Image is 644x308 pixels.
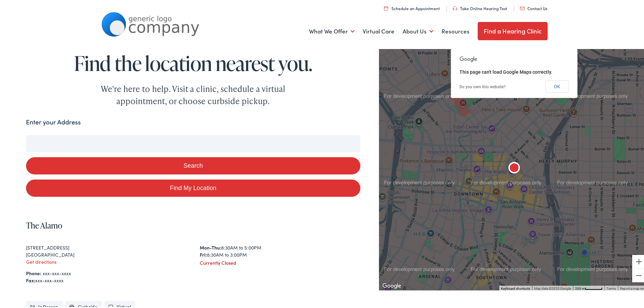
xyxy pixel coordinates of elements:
[26,268,41,275] strong: Phone:
[459,68,552,73] span: This page can't load Google Maps correctly.
[384,5,388,9] img: utility icon
[26,250,187,257] div: [GEOGRAPHIC_DATA]
[381,280,403,289] img: Google
[309,18,355,43] a: What We Offer
[200,243,221,250] strong: Mon-Thu:
[26,276,360,283] div: xxx-xxx-xxxx
[26,134,360,151] input: Enter your address or zip code
[459,83,506,88] a: Do you own this website?
[453,4,507,10] a: Take Online Hearing Test
[200,250,207,257] strong: Fri:
[26,218,62,230] a: The Alamo
[26,116,81,126] label: Enter your Address
[381,280,403,289] a: Open this area in Google Maps (opens a new window)
[573,284,604,289] button: Map Scale: 200 m per 48 pixels
[506,159,522,175] div: The Alamo
[200,258,360,265] div: Currently Closed
[534,285,571,289] span: Map data ©2025 Google
[575,285,585,289] span: 200 m
[384,4,440,10] a: Schedule an Appointment
[501,285,530,290] button: Keyboard shortcuts
[26,276,35,282] strong: Fax:
[363,18,395,43] a: Virtual Care
[453,5,457,9] img: utility icon
[403,18,433,43] a: About Us
[26,257,56,264] a: Get directions
[26,243,187,250] div: [STREET_ADDRESS]
[478,21,548,39] a: Find a Hearing Clinic
[26,178,360,195] a: Find My Location
[442,18,470,43] a: Resources
[520,5,525,9] img: utility icon
[606,285,616,289] a: Terms (opens in new tab)
[43,268,71,275] a: xxx-xxx-xxxx
[200,243,360,257] div: 8:30AM to 5:00PM 8:30AM to 3:00PM
[520,4,547,10] a: Contact Us
[26,51,360,73] h1: Find the location nearest you.
[26,156,360,173] button: Search
[545,79,569,91] button: OK
[85,81,301,106] div: We're here to help. Visit a clinic, schedule a virtual appointment, or choose curbside pickup.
